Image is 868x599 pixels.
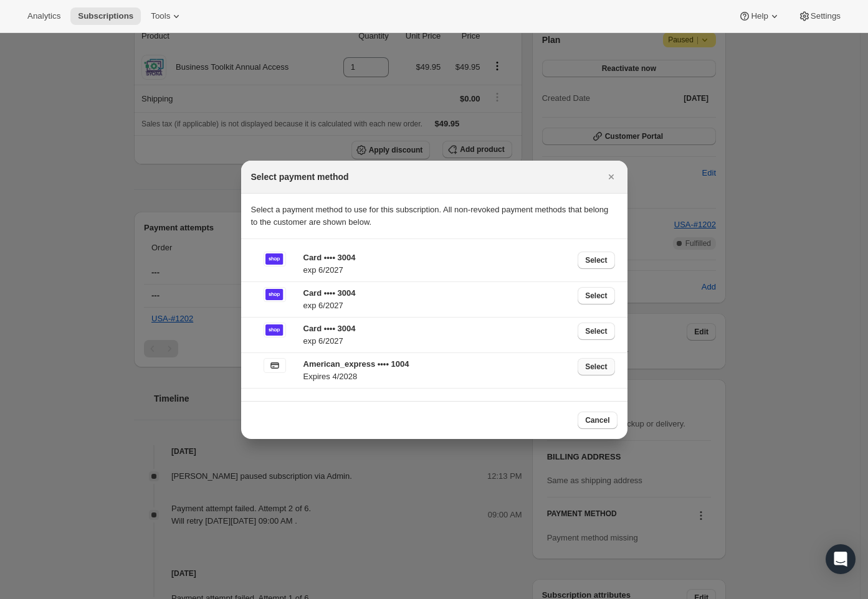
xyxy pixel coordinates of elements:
[585,255,607,265] span: Select
[303,358,571,370] p: American_express •••• 1004
[585,291,607,301] span: Select
[303,264,571,276] p: exp 6/2027
[303,287,571,299] p: Card •••• 3004
[143,7,190,25] button: Tools
[811,11,841,21] span: Settings
[603,168,620,186] button: Close
[731,7,788,25] button: Help
[303,252,571,264] p: Card •••• 3004
[303,335,571,347] p: exp 6/2027
[578,358,614,375] button: Select
[70,7,141,25] button: Subscriptions
[78,11,133,21] span: Subscriptions
[826,544,856,574] div: Open Intercom Messenger
[20,7,68,25] button: Analytics
[303,370,571,383] p: Expires 4/2028
[578,412,617,429] button: Cancel
[578,323,614,340] button: Select
[578,252,614,269] button: Select
[151,11,170,21] span: Tools
[578,287,614,304] button: Select
[251,171,349,183] h2: Select payment method
[751,11,768,21] span: Help
[303,299,571,312] p: exp 6/2027
[303,323,571,335] p: Card •••• 3004
[251,204,618,229] p: Select a payment method to use for this subscription. All non-revoked payment methods that belong...
[791,7,848,25] button: Settings
[27,11,60,21] span: Analytics
[585,326,607,336] span: Select
[585,362,607,372] span: Select
[585,415,609,425] span: Cancel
